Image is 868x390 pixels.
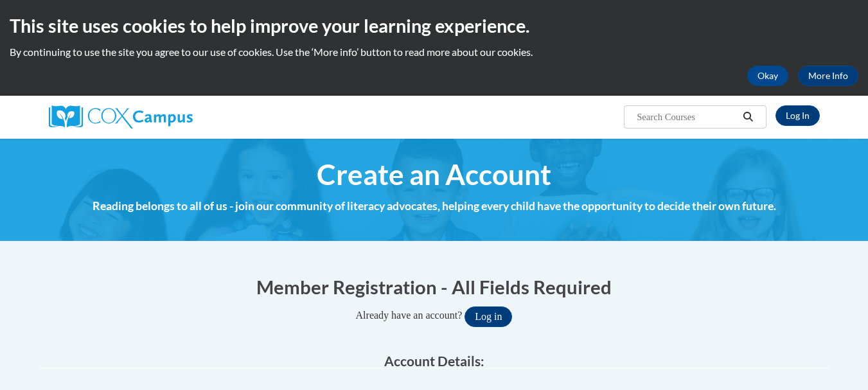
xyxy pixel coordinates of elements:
[747,66,788,86] button: Okay
[39,198,829,215] h4: Reading belongs to all of us - join our community of literacy advocates, helping every child have...
[465,306,512,327] button: Log in
[384,353,484,369] span: Account Details:
[356,310,463,321] span: Already have an account?
[738,109,757,125] button: Search
[798,66,858,86] a: More Info
[39,274,829,300] h1: Member Registration - All Fields Required
[317,157,551,191] span: Create an Account
[775,105,820,126] a: Log In
[49,105,193,129] img: Cox Campus
[635,109,738,125] input: Search Courses
[10,45,858,59] p: By continuing to use the site you agree to our use of cookies. Use the ‘More info’ button to read...
[10,13,858,39] h2: This site uses cookies to help improve your learning experience.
